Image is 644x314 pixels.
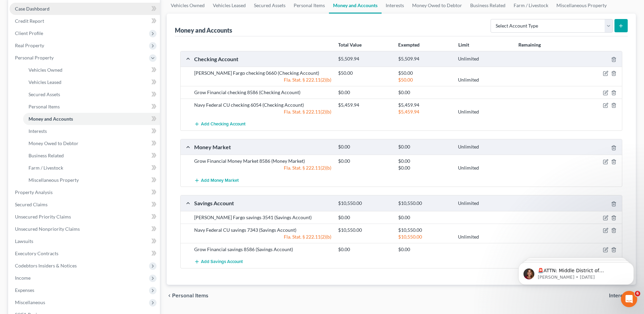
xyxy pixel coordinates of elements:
[455,76,515,83] div: Unlimited
[395,108,455,115] div: $5,459.94
[395,102,455,108] div: $5,459.94
[455,144,515,150] div: Unlimited
[395,214,455,221] div: $0.00
[398,42,420,48] strong: Exempted
[23,113,160,125] a: Money and Accounts
[10,198,160,211] a: Secured Claims
[395,89,455,96] div: $0.00
[395,164,455,171] div: $0.00
[335,56,395,62] div: $5,509.94
[167,293,172,298] i: chevron_left
[29,116,73,122] span: Money and Accounts
[455,108,515,115] div: Unlimited
[338,42,362,48] strong: Total Value
[15,214,71,220] span: Unsecured Priority Claims
[191,76,335,83] div: Fla. Stat. § 222.11(2)(b)
[635,291,640,296] span: 6
[508,248,644,296] iframe: Intercom notifications message
[23,88,160,101] a: Secured Assets
[15,299,45,305] span: Miscellaneous
[15,55,54,60] span: Personal Property
[10,186,160,198] a: Property Analysis
[191,158,335,164] div: Grow Financial Money Market 8586 (Money Market)
[191,108,335,115] div: Fla. Stat. § 222.11(2)(b)
[395,144,455,150] div: $0.00
[23,125,160,137] a: Interests
[15,250,58,256] span: Executory Contracts
[335,70,395,76] div: $50.00
[23,174,160,186] a: Miscellaneous Property
[455,56,515,62] div: Unlimited
[335,89,395,96] div: $0.00
[15,226,80,232] span: Unsecured Nonpriority Claims
[15,202,48,207] span: Secured Claims
[191,102,335,108] div: Navy Federal CU checking 6054 (Checking Account)
[191,55,335,63] div: Checking Account
[201,259,243,264] span: Add Savings Account
[15,263,77,268] span: Codebtors Insiders & Notices
[395,70,455,76] div: $50.00
[29,140,78,146] span: Money Owed to Debtor
[10,211,160,223] a: Unsecured Priority Claims
[201,122,245,127] span: Add Checking Account
[518,42,541,48] strong: Remaining
[29,91,60,97] span: Secured Assets
[395,246,455,253] div: $0.00
[23,64,160,76] a: Vehicles Owned
[30,20,115,79] span: 🚨ATTN: Middle District of [US_STATE] The court has added a new Credit Counseling Field that we ne...
[29,153,64,158] span: Business Related
[15,287,34,293] span: Expenses
[395,158,455,164] div: $0.00
[15,42,44,48] span: Real Property
[194,174,239,187] button: Add Money Market
[609,293,636,298] button: Interests chevron_right
[609,293,630,298] span: Interests
[15,30,43,36] span: Client Profile
[10,15,160,27] a: Credit Report
[191,227,335,233] div: Navy Federal CU savings 7343 (Savings Account)
[10,247,160,260] a: Executory Contracts
[395,56,455,62] div: $5,509.94
[10,223,160,235] a: Unsecured Nonpriority Claims
[191,199,335,207] div: Savings Account
[167,293,208,298] button: chevron_left Personal Items
[30,26,117,32] p: Message from Katie, sent 4w ago
[175,26,232,34] div: Money and Accounts
[191,89,335,96] div: Grow Financial checking 8586 (Checking Account)
[335,102,395,108] div: $5,459.94
[191,143,335,151] div: Money Market
[395,227,455,233] div: $10,550.00
[29,67,62,73] span: Vehicles Owned
[395,76,455,83] div: $50.00
[191,233,335,240] div: Fla. Stat. § 222.11(2)(b)
[23,137,160,150] a: Money Owed to Debtor
[455,200,515,207] div: Unlimited
[191,246,335,253] div: Grow Financial savings 8586 (Savings Account)
[194,256,243,268] button: Add Savings Account
[395,200,455,207] div: $10,550.00
[335,144,395,150] div: $0.00
[23,150,160,162] a: Business Related
[191,164,335,171] div: Fla. Stat. § 222.11(2)(b)
[29,128,47,134] span: Interests
[172,293,208,298] span: Personal Items
[10,3,160,15] a: Case Dashboard
[335,214,395,221] div: $0.00
[15,238,33,244] span: Lawsuits
[455,164,515,171] div: Unlimited
[458,42,469,48] strong: Limit
[335,246,395,253] div: $0.00
[10,235,160,247] a: Lawsuits
[15,189,53,195] span: Property Analysis
[29,165,63,171] span: Farm / Livestock
[15,18,44,24] span: Credit Report
[23,162,160,174] a: Farm / Livestock
[621,291,637,307] iframe: Intercom live chat
[201,178,239,183] span: Add Money Market
[455,233,515,240] div: Unlimited
[191,70,335,76] div: [PERSON_NAME] Fargo checking 0660 (Checking Account)
[335,227,395,233] div: $10,550.00
[335,200,395,207] div: $10,550.00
